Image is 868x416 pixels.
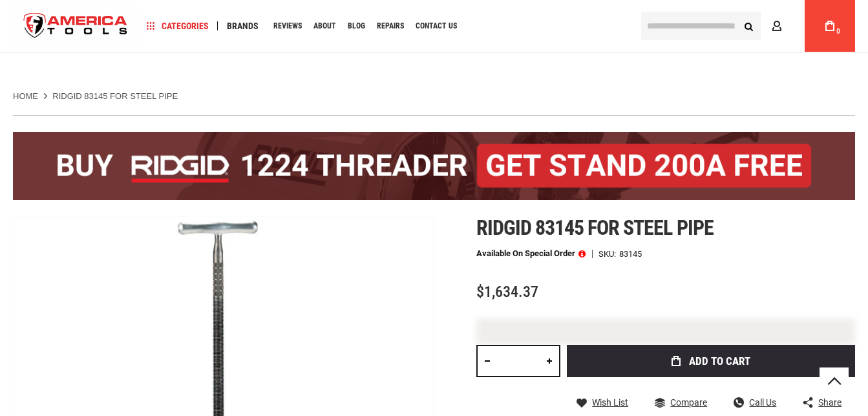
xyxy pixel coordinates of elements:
span: Categories [147,21,209,30]
a: Blog [342,17,371,35]
a: Wish List [577,397,628,408]
span: Reviews [273,22,302,30]
span: Call Us [749,398,776,407]
button: Add to Cart [567,345,855,377]
button: Search [736,14,761,38]
a: Contact Us [410,17,463,35]
span: Brands [227,21,259,30]
a: Home [13,91,38,102]
span: Ridgid 83145 for steel pipe [476,215,714,240]
span: Compare [670,398,707,407]
span: Repairs [377,22,404,30]
strong: SKU [598,250,619,258]
a: About [308,17,342,35]
a: Compare [655,397,707,408]
span: Wish List [592,398,628,407]
span: $1,634.37 [476,283,538,301]
a: store logo [13,2,138,50]
a: Call Us [734,397,776,408]
span: Add to Cart [689,356,750,367]
img: BOGO: Buy the RIDGID® 1224 Threader (26092), get the 92467 200A Stand FREE! [13,132,855,200]
p: Available on Special Order [476,249,586,258]
span: About [313,22,336,30]
div: 83145 [619,250,642,258]
a: Categories [141,17,215,35]
strong: RIDGID 83145 FOR STEEL PIPE [52,91,178,101]
a: Repairs [371,17,410,35]
span: Contact Us [416,22,457,30]
img: America Tools [13,2,138,50]
span: Blog [348,22,365,30]
span: 0 [836,28,840,35]
a: Reviews [268,17,308,35]
span: Share [818,398,842,407]
a: Brands [221,17,264,35]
